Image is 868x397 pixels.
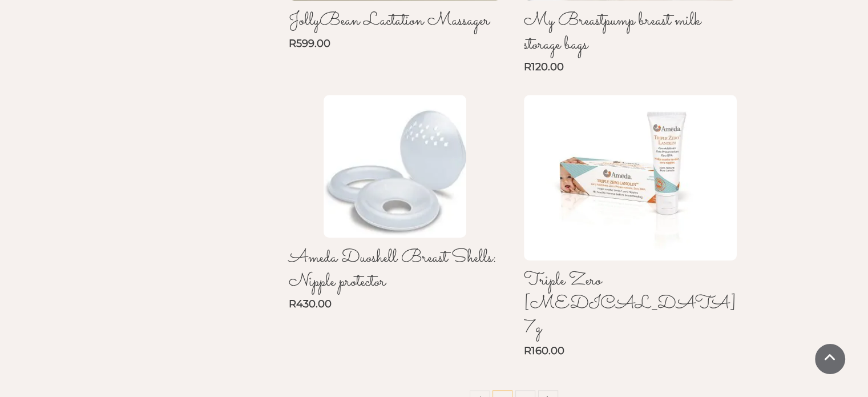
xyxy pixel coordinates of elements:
[555,230,705,254] a: Quick View
[324,95,466,238] img: Ameda Duoshell Breast Shells: Nipple protector
[289,37,330,50] a: R599.00
[524,61,564,73] a: R120.00
[289,7,490,34] a: JollyBean Lactation Massager
[524,95,737,260] img: Triple Zero Lanolin 7g
[524,344,564,357] a: R160.00
[320,230,470,254] a: Quick View
[289,244,496,295] a: Ameda Duoshell Breast Shells: Nipple protector
[289,298,332,310] a: R430.00
[524,7,701,58] a: My Breastpump breast milk storage bags
[815,344,845,374] a: Scroll To Top
[524,267,736,342] a: Triple Zero [MEDICAL_DATA] 7g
